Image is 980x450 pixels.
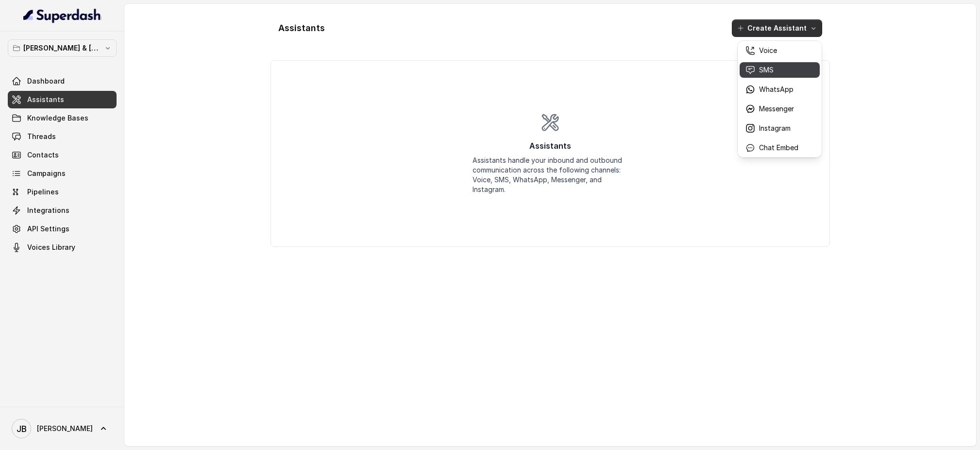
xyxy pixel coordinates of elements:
p: Voice [759,46,777,55]
p: WhatsApp [759,85,794,94]
button: Create Assistant [732,19,822,37]
p: Chat Embed [759,143,798,153]
p: SMS [759,65,774,75]
p: Instagram [759,123,791,133]
p: Messenger [759,104,794,114]
div: Create Assistant [738,41,822,157]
